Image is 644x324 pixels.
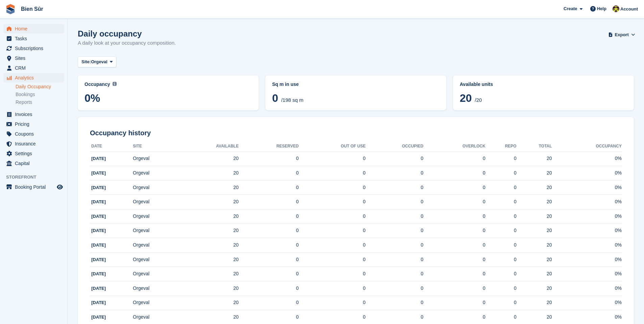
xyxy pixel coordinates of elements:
[3,24,64,33] a: menu
[133,195,177,209] td: Orgeval
[6,174,67,181] span: Storefront
[90,129,622,137] h2: Occupancy history
[239,296,299,310] td: 0
[485,169,517,177] div: 0
[91,214,106,219] span: [DATE]
[299,252,365,267] td: 0
[423,184,485,191] div: 0
[517,152,552,166] td: 20
[15,24,55,33] span: Home
[552,252,622,267] td: 0%
[133,180,177,195] td: Orgeval
[15,44,55,53] span: Subscriptions
[177,209,239,224] td: 20
[16,91,64,98] a: Bookings
[18,3,46,15] a: Bien Sûr
[81,59,91,65] span: Site:
[177,166,239,181] td: 20
[91,228,106,233] span: [DATE]
[597,5,606,12] span: Help
[15,63,55,73] span: CRM
[299,281,365,296] td: 0
[552,166,622,181] td: 0%
[5,4,16,14] img: stora-icon-8386f47178a22dfd0bd8f6a31ec36ba5ce8667c1dd55bd0f319d3a0aa187defe.svg
[78,56,116,68] button: Site: Orgeval
[485,241,517,249] div: 0
[485,314,517,321] div: 0
[15,34,55,43] span: Tasks
[281,97,304,103] span: /198 sq m
[517,209,552,224] td: 20
[15,139,55,148] span: Insurance
[365,213,423,220] div: 0
[91,242,106,248] span: [DATE]
[3,159,64,168] a: menu
[365,141,423,152] th: Occupied
[91,257,106,262] span: [DATE]
[15,119,55,129] span: Pricing
[485,184,517,191] div: 0
[91,156,106,161] span: [DATE]
[423,227,485,234] div: 0
[299,209,365,224] td: 0
[423,169,485,177] div: 0
[365,314,423,321] div: 0
[365,155,423,162] div: 0
[552,296,622,310] td: 0%
[552,224,622,238] td: 0%
[365,198,423,205] div: 0
[91,199,106,204] span: [DATE]
[91,286,106,291] span: [DATE]
[552,180,622,195] td: 0%
[239,209,299,224] td: 0
[365,299,423,306] div: 0
[3,110,64,119] a: menu
[423,198,485,205] div: 0
[517,141,552,152] th: Total
[239,252,299,267] td: 0
[56,183,64,191] a: Preview store
[517,195,552,209] td: 20
[177,238,239,253] td: 20
[299,180,365,195] td: 0
[552,238,622,253] td: 0%
[3,34,64,43] a: menu
[460,92,472,104] span: 20
[3,63,64,73] a: menu
[552,281,622,296] td: 0%
[485,198,517,205] div: 0
[552,209,622,224] td: 0%
[365,184,423,191] div: 0
[3,119,64,129] a: menu
[133,252,177,267] td: Orgeval
[299,296,365,310] td: 0
[133,209,177,224] td: Orgeval
[272,82,299,87] span: Sq m in use
[620,6,638,13] span: Account
[15,73,55,83] span: Analytics
[517,180,552,195] td: 20
[365,241,423,249] div: 0
[517,267,552,281] td: 20
[133,267,177,281] td: Orgeval
[564,5,577,12] span: Create
[365,256,423,263] div: 0
[485,213,517,220] div: 0
[91,59,107,65] span: Orgeval
[423,213,485,220] div: 0
[423,241,485,249] div: 0
[423,314,485,321] div: 0
[177,152,239,166] td: 20
[3,182,64,192] a: menu
[3,44,64,53] a: menu
[552,195,622,209] td: 0%
[113,82,117,86] img: icon-info-grey-7440780725fd019a000dd9b08b2336e03edf1995a4989e88bcd33f0948082b44.svg
[78,29,176,38] h1: Daily occupancy
[365,285,423,292] div: 0
[299,141,365,152] th: Out of Use
[517,252,552,267] td: 20
[177,141,239,152] th: Available
[475,97,482,103] span: /20
[133,166,177,181] td: Orgeval
[15,182,55,192] span: Booking Portal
